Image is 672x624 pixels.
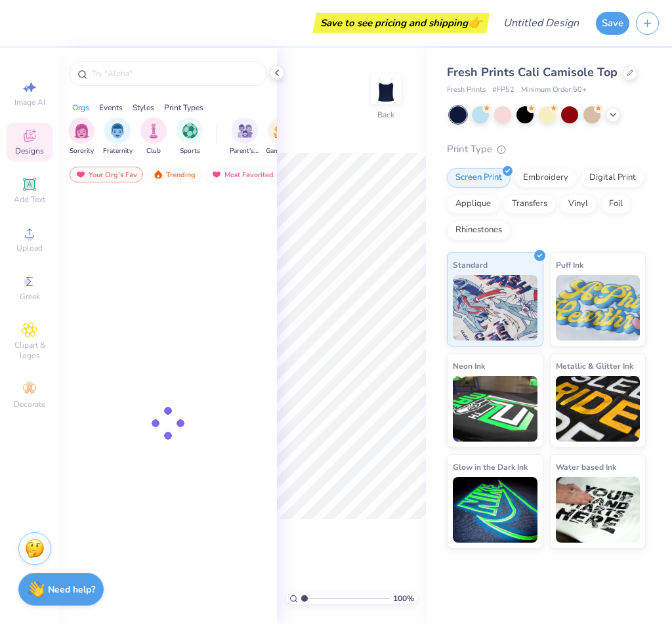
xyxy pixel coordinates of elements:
img: Neon Ink [453,376,537,442]
div: Foil [600,194,631,214]
img: most_fav.gif [75,170,86,179]
span: Designs [15,146,44,156]
button: filter button [230,117,260,156]
input: Try "Alpha" [91,67,259,80]
div: Transfers [503,194,556,214]
div: Back [377,109,394,121]
span: Clipart & logos [7,340,52,361]
div: filter for Sports [177,117,203,156]
span: Fresh Prints [447,85,486,96]
div: Print Types [164,102,203,114]
img: Club Image [146,123,161,138]
img: Metallic & Glitter Ink [556,376,640,442]
img: trending.gif [153,170,163,179]
div: filter for Game Day [266,117,296,156]
span: 👉 [468,14,482,30]
span: 100 % [393,593,414,604]
span: Standard [453,258,488,272]
div: Applique [447,194,499,214]
img: Back [373,76,399,102]
img: Sports Image [182,123,198,138]
div: Rhinestones [447,220,511,240]
span: Club [146,146,161,156]
div: Screen Print [447,168,511,188]
div: Events [99,102,123,114]
span: Fraternity [103,146,133,156]
input: Untitled Design [493,10,589,36]
img: Standard [453,275,537,341]
span: Game Day [266,146,296,156]
span: Metallic & Glitter Ink [556,359,633,373]
img: Water based Ink [556,477,640,543]
span: Puff Ink [556,258,583,272]
button: filter button [266,117,296,156]
img: most_fav.gif [211,170,222,179]
span: Sorority [70,146,94,156]
span: Minimum Order: 50 + [521,85,587,96]
div: Trending [147,167,201,182]
div: Embroidery [514,168,577,188]
div: filter for Sorority [68,117,94,156]
img: Game Day Image [274,123,289,138]
span: Upload [16,243,43,253]
span: Fresh Prints Cali Camisole Top [447,64,618,80]
div: Digital Print [581,168,644,188]
div: Most Favorited [205,167,280,182]
img: Sorority Image [74,123,89,138]
button: filter button [177,117,203,156]
span: Parent's Weekend [230,146,260,156]
span: Neon Ink [453,359,485,373]
div: Print Type [447,142,646,157]
div: Orgs [72,102,89,114]
span: Glow in the Dark Ink [453,460,528,474]
div: filter for Club [140,117,167,156]
button: filter button [140,117,167,156]
div: Vinyl [560,194,597,214]
span: # FP52 [492,85,514,96]
div: Your Org's Fav [70,167,143,182]
button: filter button [68,117,94,156]
button: filter button [103,117,133,156]
img: Parent's Weekend Image [238,123,253,138]
div: filter for Parent's Weekend [230,117,260,156]
span: Water based Ink [556,460,616,474]
span: Add Text [14,194,45,205]
img: Fraternity Image [110,123,125,138]
span: Greek [20,291,40,302]
div: filter for Fraternity [103,117,133,156]
img: Glow in the Dark Ink [453,477,537,543]
button: Save [596,12,629,35]
div: Styles [133,102,154,114]
strong: Need help? [48,583,95,596]
span: Decorate [14,399,45,409]
span: Image AI [14,97,45,108]
img: Puff Ink [556,275,640,341]
span: Sports [180,146,200,156]
div: Save to see pricing and shipping [316,13,486,33]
